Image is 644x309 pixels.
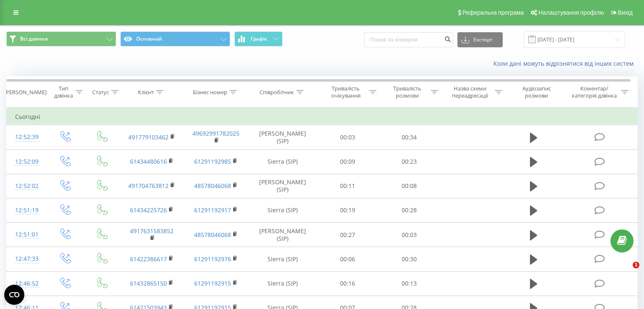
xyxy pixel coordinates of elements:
[92,89,109,96] div: Статус
[248,247,317,271] td: Sierra (SIP)
[130,255,167,263] a: 61422386617
[364,32,453,47] input: Пошук за номером
[15,154,38,170] div: 12:52:09
[317,271,379,296] td: 00:16
[248,149,317,174] td: Sierra (SIP)
[512,85,561,99] div: Аудіозапис розмови
[194,279,231,287] a: 61291192915
[379,125,440,149] td: 00:34
[4,285,24,305] button: Open CMP widget
[633,262,639,268] span: 1
[130,157,167,165] a: 61434480616
[15,202,38,219] div: 12:51:19
[130,206,167,214] a: 61434225726
[53,85,73,99] div: Тип дзвінка
[379,271,440,296] td: 00:13
[386,85,428,99] div: Тривалість розмови
[193,89,227,96] div: Бізнес номер
[325,85,367,99] div: Тривалість очікування
[260,89,294,96] div: Співробітник
[234,31,283,46] button: Графік
[138,89,154,96] div: Клієнт
[570,85,619,99] div: Коментар/категорія дзвінка
[448,85,493,99] div: Назва схеми переадресації
[120,31,230,46] button: Основний
[6,31,116,46] button: Всі дзвінки
[379,198,440,222] td: 00:28
[538,9,604,16] span: Налаштування профілю
[194,157,231,165] a: 61291192985
[618,9,633,16] span: Вихід
[248,198,317,222] td: Sierra (SIP)
[15,178,38,194] div: 12:52:02
[251,36,267,42] span: Графік
[317,125,379,149] td: 00:03
[20,36,48,42] span: Всі дзвінки
[457,32,503,47] button: Експорт
[128,182,169,190] a: 491704763812
[15,227,38,243] div: 12:51:01
[493,59,638,67] a: Коли дані можуть відрізнятися вiд інших систем
[4,89,47,96] div: [PERSON_NAME]
[379,223,440,247] td: 00:03
[194,255,231,263] a: 61291192976
[379,247,440,271] td: 00:30
[128,133,169,141] a: 491779103462
[317,198,379,222] td: 00:19
[15,129,38,145] div: 12:52:39
[615,262,636,282] iframe: Intercom live chat
[317,223,379,247] td: 00:27
[192,129,239,137] a: 49692991782025
[130,279,167,287] a: 61432865150
[379,174,440,198] td: 00:08
[7,108,638,125] td: Сьогодні
[194,182,231,190] a: 48578046068
[317,174,379,198] td: 00:11
[15,276,38,292] div: 12:46:52
[194,231,231,239] a: 48578046068
[379,149,440,174] td: 00:23
[317,149,379,174] td: 00:09
[248,271,317,296] td: Sierra (SIP)
[317,247,379,271] td: 00:06
[248,223,317,247] td: [PERSON_NAME] (SIP)
[248,174,317,198] td: [PERSON_NAME] (SIP)
[130,227,174,235] a: 4917631583852
[248,125,317,149] td: [PERSON_NAME] (SIP)
[15,251,38,267] div: 12:47:33
[462,9,524,16] span: Реферальна програма
[194,206,231,214] a: 61291192917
